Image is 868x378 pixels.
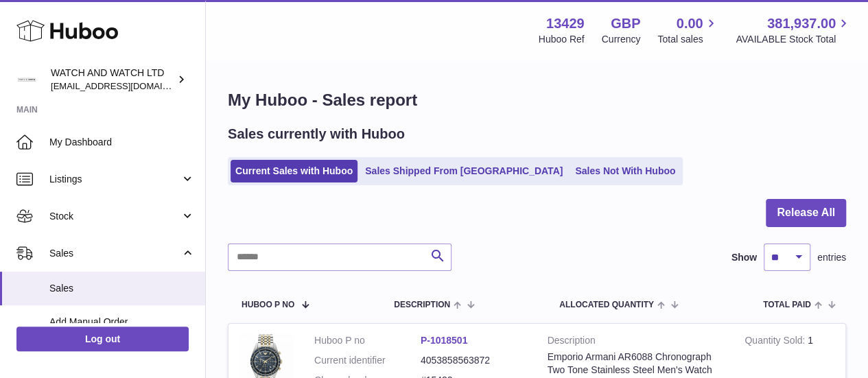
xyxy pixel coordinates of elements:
[49,247,180,260] span: Sales
[49,316,195,329] span: Add Manual Order
[51,80,202,91] span: [EMAIL_ADDRESS][DOMAIN_NAME]
[767,14,836,33] span: 381,937.00
[228,125,405,143] h2: Sales currently with Huboo
[546,14,585,33] strong: 13429
[16,327,189,351] a: Log out
[49,173,180,186] span: Listings
[766,199,846,227] button: Release All
[763,300,811,309] span: Total paid
[736,33,852,46] span: AVAILABLE Stock Total
[394,300,450,309] span: Description
[360,160,567,182] a: Sales Shipped From [GEOGRAPHIC_DATA]
[657,33,718,46] span: Total sales
[548,334,725,351] strong: Description
[736,14,852,46] a: 381,937.00 AVAILABLE Stock Total
[611,14,640,33] strong: GBP
[242,300,294,309] span: Huboo P no
[228,89,846,111] h1: My Huboo - Sales report
[421,335,468,346] a: P-1018501
[817,251,846,264] span: entries
[314,334,421,347] dt: Huboo P no
[539,33,585,46] div: Huboo Ref
[677,14,703,33] span: 0.00
[231,160,357,182] a: Current Sales with Huboo
[548,351,725,377] div: Emporio Armani AR6088 Chronograph Two Tone Stainless Steel Men's Watch
[51,67,174,93] div: WATCH AND WATCH LTD
[570,160,680,182] a: Sales Not With Huboo
[49,210,180,223] span: Stock
[49,136,195,149] span: My Dashboard
[421,354,527,367] dd: 4053858563872
[744,335,808,349] strong: Quantity Sold
[559,300,654,309] span: ALLOCATED Quantity
[731,251,757,264] label: Show
[49,282,195,295] span: Sales
[314,354,421,367] dt: Current identifier
[657,14,718,46] a: 0.00 Total sales
[602,33,641,46] div: Currency
[16,69,37,90] img: internalAdmin-13429@internal.huboo.com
